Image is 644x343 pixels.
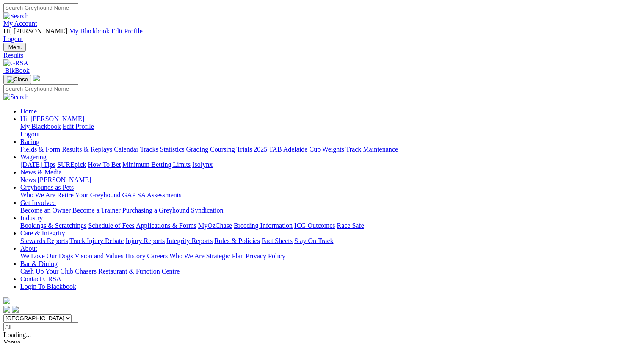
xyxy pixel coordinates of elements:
button: Toggle navigation [3,43,26,52]
a: Strategic Plan [206,252,244,260]
a: MyOzChase [198,222,232,229]
a: Stewards Reports [20,237,68,244]
a: My Blackbook [20,123,61,130]
a: Rules & Policies [214,237,260,244]
a: Schedule of Fees [88,222,134,229]
a: Breeding Information [234,222,293,229]
a: Applications & Forms [136,222,196,229]
a: Tracks [140,146,158,153]
a: Injury Reports [125,237,165,244]
a: About [20,245,37,252]
a: Track Maintenance [346,146,398,153]
a: How To Bet [88,161,121,168]
a: Login To Blackbook [20,283,76,290]
div: About [20,252,641,260]
a: 2025 TAB Adelaide Cup [254,146,321,153]
a: Edit Profile [63,123,94,130]
a: We Love Our Dogs [20,252,73,260]
a: [PERSON_NAME] [37,176,91,183]
a: ICG Outcomes [294,222,335,229]
a: Race Safe [337,222,364,229]
a: Edit Profile [111,28,143,35]
a: Isolynx [192,161,213,168]
div: Bar & Dining [20,268,641,275]
span: Loading... [3,331,31,338]
a: My Blackbook [69,28,110,35]
img: Search [3,93,29,101]
a: Vision and Values [75,252,123,260]
a: Purchasing a Greyhound [122,207,189,214]
a: Statistics [160,146,185,153]
a: Wagering [20,153,47,160]
img: Search [3,12,29,20]
a: Coursing [210,146,235,153]
a: History [125,252,145,260]
a: Become an Owner [20,207,71,214]
span: Hi, [PERSON_NAME] [20,115,84,122]
a: Bar & Dining [20,260,58,267]
a: Minimum Betting Limits [122,161,191,168]
img: logo-grsa-white.png [3,297,10,304]
a: SUREpick [57,161,86,168]
div: Racing [20,146,641,153]
a: Industry [20,214,43,221]
a: Logout [20,130,40,138]
img: twitter.svg [12,306,19,313]
a: Become a Trainer [72,207,121,214]
div: Wagering [20,161,641,169]
a: Fields & Form [20,146,60,153]
a: Bookings & Scratchings [20,222,86,229]
a: Hi, [PERSON_NAME] [20,115,86,122]
a: Stay On Track [294,237,333,244]
a: GAP SA Assessments [122,191,182,199]
a: Careers [147,252,168,260]
div: Industry [20,222,641,230]
span: Hi, [PERSON_NAME] [3,28,67,35]
a: Care & Integrity [20,230,65,237]
a: [DATE] Tips [20,161,55,168]
div: Greyhounds as Pets [20,191,641,199]
input: Search [3,84,78,93]
a: Get Involved [20,199,56,206]
a: Racing [20,138,39,145]
img: facebook.svg [3,306,10,313]
a: Cash Up Your Club [20,268,73,275]
div: Care & Integrity [20,237,641,245]
a: Privacy Policy [246,252,285,260]
input: Search [3,3,78,12]
div: My Account [3,28,641,43]
a: Integrity Reports [166,237,213,244]
a: Who We Are [20,191,55,199]
a: Trials [236,146,252,153]
div: News & Media [20,176,641,184]
img: GRSA [3,59,28,67]
span: BlkBook [5,67,30,74]
div: Hi, [PERSON_NAME] [20,123,641,138]
img: logo-grsa-white.png [33,75,40,81]
a: Home [20,108,37,115]
a: Who We Are [169,252,205,260]
input: Select date [3,322,78,331]
a: News [20,176,36,183]
a: Calendar [114,146,138,153]
a: Greyhounds as Pets [20,184,74,191]
a: Track Injury Rebate [69,237,124,244]
a: My Account [3,20,37,27]
a: Contact GRSA [20,275,61,282]
a: BlkBook [3,67,30,74]
a: Syndication [191,207,223,214]
button: Toggle navigation [3,75,31,84]
a: Results & Replays [62,146,112,153]
a: Results [3,52,641,59]
img: Close [7,76,28,83]
a: Weights [322,146,344,153]
a: Chasers Restaurant & Function Centre [75,268,180,275]
span: Menu [8,44,22,50]
a: Logout [3,35,23,42]
a: Fact Sheets [262,237,293,244]
a: News & Media [20,169,62,176]
div: Get Involved [20,207,641,214]
a: Retire Your Greyhound [57,191,121,199]
a: Grading [186,146,208,153]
